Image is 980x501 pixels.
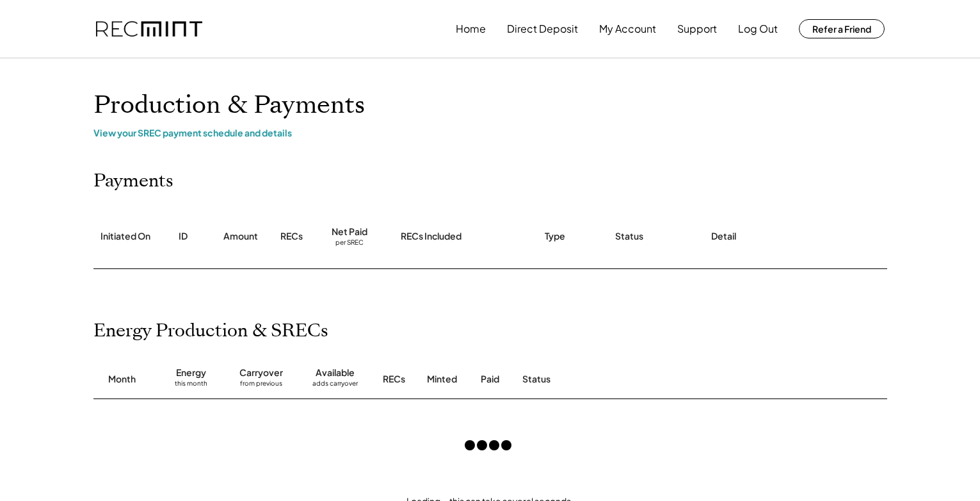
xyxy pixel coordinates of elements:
button: Refer a Friend [799,19,885,38]
div: Status [522,373,740,386]
div: Energy [176,366,206,379]
div: per SREC [335,238,364,248]
div: from previous [240,379,282,392]
div: Carryover [239,366,283,379]
button: Support [677,16,717,42]
img: recmint-logotype%403x.png [96,21,202,37]
h2: Energy Production & SRECs [93,320,328,342]
div: Status [615,230,643,243]
h2: Payments [93,170,173,192]
div: RECs Included [401,230,462,243]
div: View your SREC payment schedule and details [93,127,887,138]
div: Paid [481,373,499,386]
div: Type [545,230,565,243]
button: Log Out [738,16,778,42]
div: Initiated On [100,230,150,243]
div: RECs [280,230,303,243]
h1: Production & Payments [93,90,887,120]
div: Minted [427,373,457,386]
div: Month [108,373,136,386]
div: Net Paid [332,226,367,238]
div: adds carryover [312,379,358,392]
div: RECs [383,373,405,386]
div: Amount [223,230,258,243]
div: Detail [711,230,736,243]
div: ID [179,230,188,243]
button: Direct Deposit [507,16,578,42]
button: My Account [599,16,656,42]
button: Home [456,16,486,42]
div: this month [175,379,207,392]
div: Available [316,366,355,379]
